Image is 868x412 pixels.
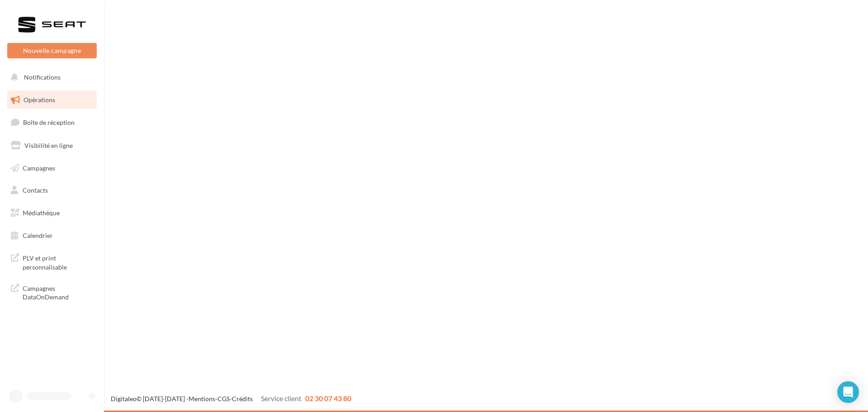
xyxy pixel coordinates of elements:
a: Calendrier [5,226,99,245]
span: PLV et print personnalisable [23,252,93,271]
a: Médiathèque [5,204,99,223]
span: Médiathèque [23,209,60,217]
button: Notifications [5,68,95,87]
a: PLV et print personnalisable [5,248,99,275]
a: Digitaleo [111,395,137,403]
button: Nouvelle campagne [7,43,97,58]
a: Mentions [189,395,215,403]
span: © [DATE]-[DATE] - - - [111,395,351,403]
a: Campagnes [5,159,99,178]
a: Campagnes DataOnDemand [5,279,99,305]
a: CGS [217,395,230,403]
span: Boîte de réception [23,118,75,126]
span: Calendrier [23,232,53,239]
span: Campagnes [23,164,55,171]
span: Service client [261,394,302,403]
span: Visibilité en ligne [24,142,73,149]
span: Opérations [24,96,55,104]
span: Contacts [23,186,48,194]
a: Crédits [232,395,253,403]
a: Boîte de réception [5,113,99,132]
a: Opérations [5,90,99,109]
a: Contacts [5,181,99,200]
span: Notifications [24,73,61,81]
span: Campagnes DataOnDemand [23,282,93,302]
span: 02 30 07 43 80 [305,394,351,403]
a: Visibilité en ligne [5,136,99,155]
div: Open Intercom Messenger [837,381,859,403]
